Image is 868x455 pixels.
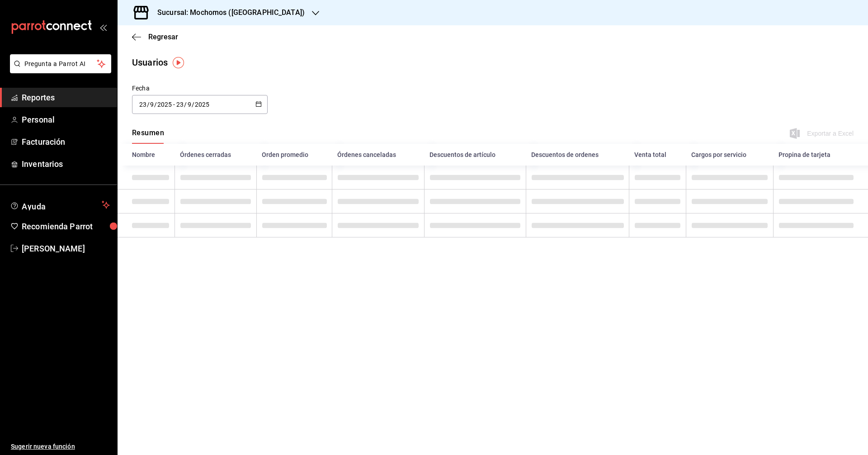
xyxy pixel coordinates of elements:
span: Ayuda [22,199,98,210]
span: Facturación [22,136,110,148]
th: Cargos por servicio [686,144,773,166]
input: Year [194,101,210,108]
span: / [192,101,194,108]
th: Orden promedio [256,144,332,166]
button: Pregunta a Parrot AI [10,54,111,73]
input: Day [139,101,147,108]
button: Regresar [132,33,178,41]
input: Year [157,101,172,108]
span: / [184,101,187,108]
input: Month [150,101,154,108]
span: / [147,101,150,108]
th: Venta total [629,144,686,166]
span: Reportes [22,91,110,104]
span: Pregunta a Parrot AI [24,59,97,69]
span: Inventarios [22,158,110,170]
div: Usuarios [132,56,168,69]
button: Resumen [132,128,164,144]
th: Descuentos de ordenes [526,144,629,166]
th: Descuentos de artículo [424,144,526,166]
span: Personal [22,114,110,126]
th: Propina de tarjeta [773,144,868,166]
input: Month [187,101,192,108]
span: / [154,101,157,108]
span: Regresar [148,33,178,41]
th: Órdenes canceladas [332,144,424,166]
img: Tooltip marker [173,57,184,68]
span: [PERSON_NAME] [22,242,110,255]
button: open_drawer_menu [99,24,107,31]
a: Pregunta a Parrot AI [6,66,111,75]
th: Nombre [118,144,175,166]
span: - [173,101,175,108]
div: navigation tabs [132,128,164,144]
div: Fecha [132,84,268,93]
span: Sugerir nueva función [11,442,110,451]
span: Recomienda Parrot [22,220,110,232]
th: Órdenes cerradas [175,144,256,166]
input: Day [176,101,184,108]
h3: Sucursal: Mochomos ([GEOGRAPHIC_DATA]) [150,7,305,18]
